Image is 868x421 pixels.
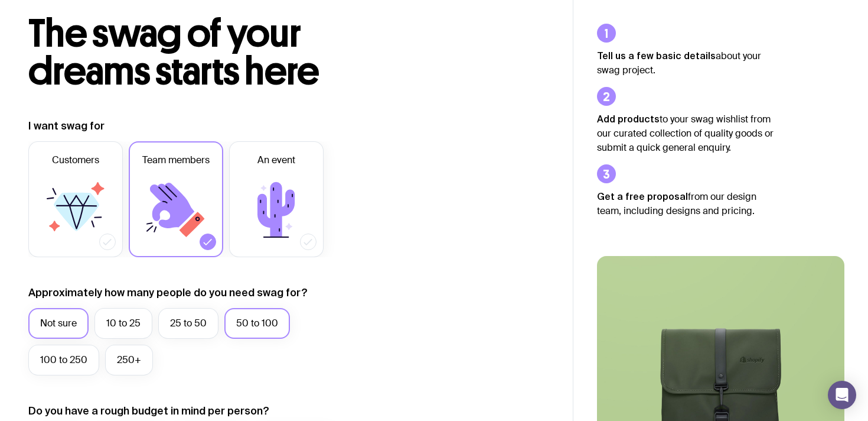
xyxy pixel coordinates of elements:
[28,345,99,375] label: 100 to 250
[28,404,269,418] label: Do you have a rough budget in mind per person?
[257,153,295,167] span: An event
[28,308,89,339] label: Not sure
[52,153,99,167] span: Customers
[28,119,105,133] label: I want swag for
[597,50,716,61] strong: Tell us a few basic details
[158,308,218,339] label: 25 to 50
[828,381,856,409] div: Open Intercom Messenger
[597,114,660,124] strong: Add products
[105,345,153,375] label: 250+
[597,189,774,218] p: from our design team, including designs and pricing.
[28,286,308,300] label: Approximately how many people do you need swag for?
[142,153,210,167] span: Team members
[94,308,152,339] label: 10 to 25
[597,48,774,77] p: about your swag project.
[28,10,319,95] span: The swag of your dreams starts here
[597,191,688,202] strong: Get a free proposal
[597,112,774,155] p: to your swag wishlist from our curated collection of quality goods or submit a quick general enqu...
[224,308,290,339] label: 50 to 100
